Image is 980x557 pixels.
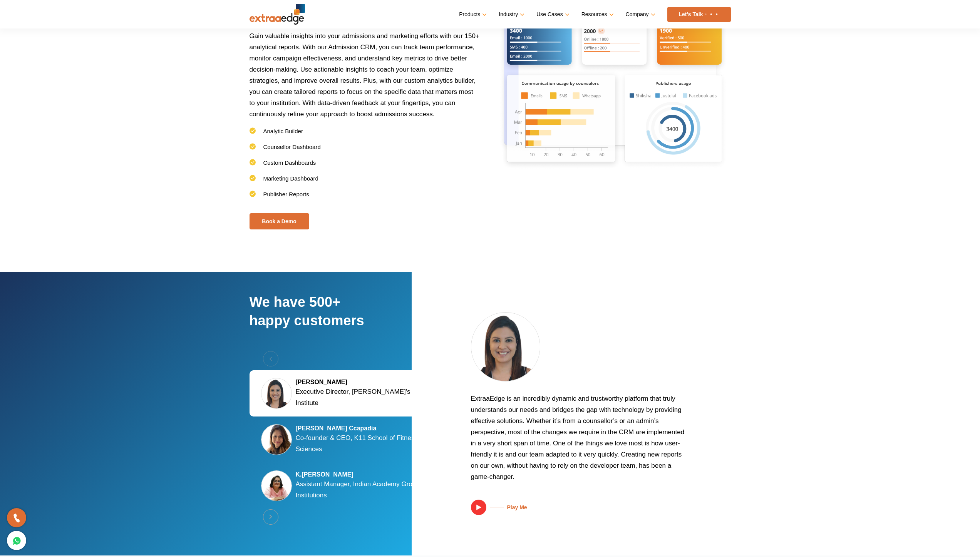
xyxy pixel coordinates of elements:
img: play.svg [471,500,486,515]
h5: [PERSON_NAME] [296,378,434,386]
span: Analytic Builder [263,128,303,134]
button: Next [263,509,278,525]
a: Company [626,9,654,20]
p: Executive Director, [PERSON_NAME]'s Institute [296,386,434,408]
span: Marketing Dashboard [263,175,318,182]
a: Book a Demo [250,213,309,229]
p: Co-founder & CEO, K11 School of Fitness Sciences [296,432,434,455]
h5: Play Me [486,504,527,511]
p: Assistant Manager, Indian Academy Group of Institutions [296,478,434,501]
a: Use Cases [536,9,568,20]
p: ExtraaEdge is an incredibly dynamic and trustworthy platform that truly understands our needs and... [471,393,690,488]
span: Counsellor Dashboard [263,144,321,150]
a: Let’s Talk [667,7,731,22]
span: Gain valuable insights into your admissions and marketing efforts with our 150+ analytical report... [250,32,479,118]
a: Products [459,9,485,20]
a: Industry [499,9,523,20]
span: Custom Dashboards [263,159,316,166]
h2: We have 500+ happy customers [250,293,446,351]
span: Publisher Reports [263,191,309,197]
h5: K.[PERSON_NAME] [296,471,434,478]
a: Resources [581,9,612,20]
h5: [PERSON_NAME] Ccapadia [296,425,434,432]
